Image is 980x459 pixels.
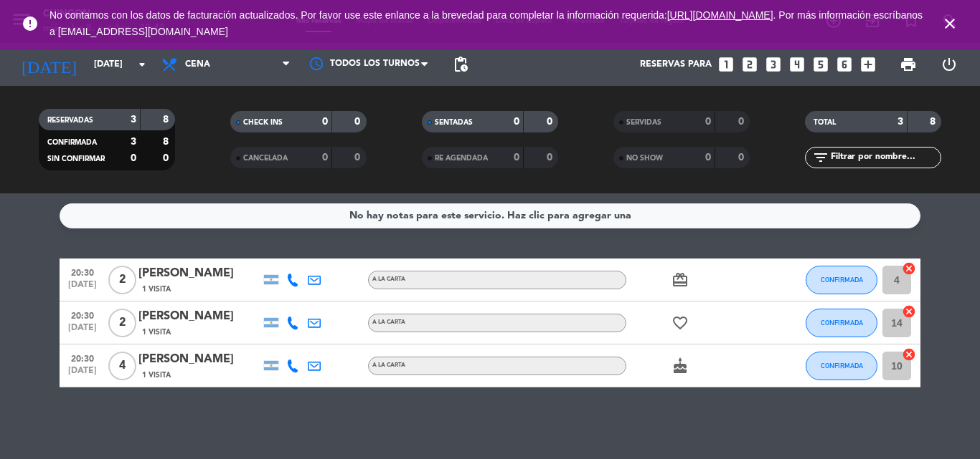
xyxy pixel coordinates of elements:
span: 1 Visita [142,284,171,295]
i: looks_5 [811,55,830,74]
span: RESERVADAS [47,117,93,124]
span: A LA CARTA [372,319,405,325]
strong: 3 [897,117,903,127]
div: [PERSON_NAME] [138,350,260,369]
span: SIN CONFIRMAR [47,155,105,163]
span: CANCELADA [243,155,288,162]
strong: 0 [163,153,171,163]
i: card_giftcard [672,271,689,289]
i: filter_list [812,149,829,166]
div: LOG OUT [928,43,969,86]
span: [DATE] [65,323,100,339]
i: arrow_drop_down [133,56,151,73]
i: favorite_border [672,314,689,332]
strong: 8 [930,117,938,127]
div: No hay notas para este servicio. Haz clic para agregar una [349,208,631,224]
span: CONFIRMADA [821,276,863,284]
span: print [900,56,917,73]
i: cake [672,357,689,375]
strong: 0 [514,117,519,127]
strong: 0 [738,153,747,163]
span: Reservas para [640,59,712,69]
strong: 3 [131,137,136,147]
strong: 0 [547,117,555,127]
span: A LA CARTA [372,362,405,368]
span: 1 Visita [142,327,171,338]
strong: 0 [514,153,519,163]
i: cancel [902,347,916,362]
span: pending_actions [452,56,469,73]
span: CONFIRMADA [47,139,97,146]
span: RE AGENDADA [435,155,488,162]
i: looks_4 [788,55,806,74]
a: . Por más información escríbanos a [EMAIL_ADDRESS][DOMAIN_NAME] [50,9,923,37]
span: 4 [108,352,136,380]
i: looks_two [740,55,759,74]
strong: 0 [354,153,363,163]
strong: 0 [322,117,328,127]
button: CONFIRMADA [806,352,877,380]
strong: 0 [131,153,136,163]
strong: 0 [322,153,328,163]
span: 20:30 [65,306,100,323]
span: NO SHOW [626,155,663,162]
strong: 0 [354,117,363,127]
i: looks_6 [835,55,854,74]
strong: 8 [163,115,171,125]
span: 2 [108,266,136,294]
i: error [22,15,39,32]
div: [PERSON_NAME] [138,307,260,326]
strong: 0 [705,153,711,163]
strong: 8 [163,137,171,147]
span: [DATE] [65,280,100,296]
div: [PERSON_NAME] [138,264,260,283]
span: 20:30 [65,349,100,366]
i: looks_one [717,55,735,74]
span: TOTAL [814,119,836,126]
input: Filtrar por nombre... [829,150,941,165]
span: 2 [108,309,136,337]
span: CHECK INS [243,119,283,126]
strong: 0 [738,117,747,127]
button: CONFIRMADA [806,266,877,294]
strong: 3 [131,115,136,125]
span: SENTADAS [435,119,473,126]
span: A LA CARTA [372,276,405,282]
i: looks_3 [764,55,783,74]
strong: 0 [547,153,555,163]
i: cancel [902,304,916,319]
span: [DATE] [65,366,100,382]
i: power_settings_new [941,56,958,73]
i: close [941,15,958,32]
span: 1 Visita [142,369,171,381]
span: SERVIDAS [626,119,661,126]
i: cancel [902,261,916,276]
span: 20:30 [65,264,100,280]
strong: 0 [705,117,711,127]
button: CONFIRMADA [806,309,877,337]
span: CONFIRMADA [821,362,863,369]
span: CONFIRMADA [821,319,863,327]
i: add_box [859,55,877,74]
span: Cena [185,59,210,69]
span: No contamos con los datos de facturación actualizados. Por favor use este enlance a la brevedad p... [50,9,923,37]
a: [URL][DOMAIN_NAME] [667,9,773,21]
i: [DATE] [11,49,87,80]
